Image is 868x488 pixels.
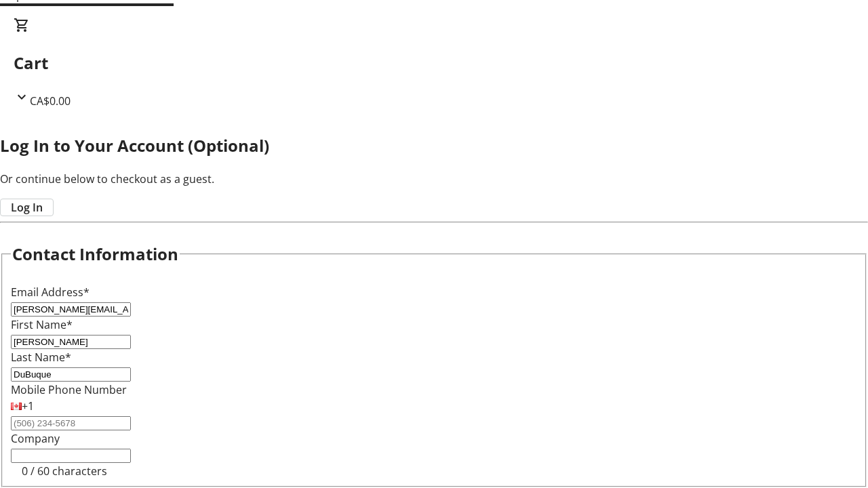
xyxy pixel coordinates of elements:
h2: Contact Information [12,242,178,266]
span: Log In [11,199,43,216]
div: CartCA$0.00 [14,17,854,109]
h2: Cart [14,51,854,75]
label: Last Name* [11,350,71,365]
label: Email Address* [11,285,90,300]
tr-character-limit: 0 / 60 characters [22,464,107,479]
label: Company [11,431,60,446]
label: Mobile Phone Number [11,382,127,397]
label: First Name* [11,317,73,332]
input: (506) 234-5678 [11,416,131,430]
span: CA$0.00 [30,94,71,108]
